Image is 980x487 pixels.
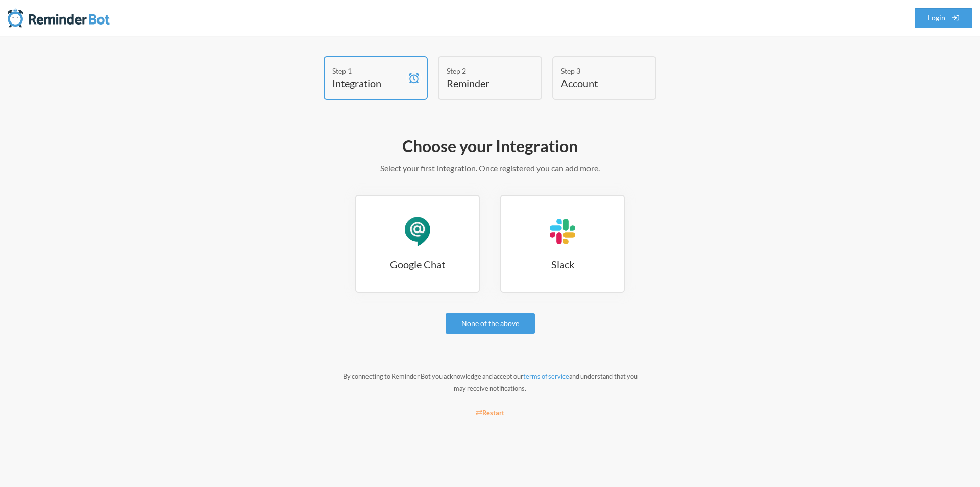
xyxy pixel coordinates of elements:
a: terms of service [523,372,569,380]
div: Step 1 [332,65,404,76]
p: Select your first integration. Once registered you can add more. [194,162,786,174]
img: Reminder Bot [8,8,110,28]
h4: Integration [332,76,404,90]
div: Step 2 [447,65,518,76]
h4: Reminder [447,76,518,90]
a: Login [915,8,973,28]
h3: Slack [501,257,624,271]
h2: Choose your Integration [194,135,786,157]
small: By connecting to Reminder Bot you acknowledge and accept our and understand that you may receive ... [343,372,638,392]
h3: Google Chat [356,257,479,271]
a: None of the above [446,313,535,334]
small: Restart [476,409,504,417]
h4: Account [561,76,632,90]
div: Step 3 [561,65,632,76]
